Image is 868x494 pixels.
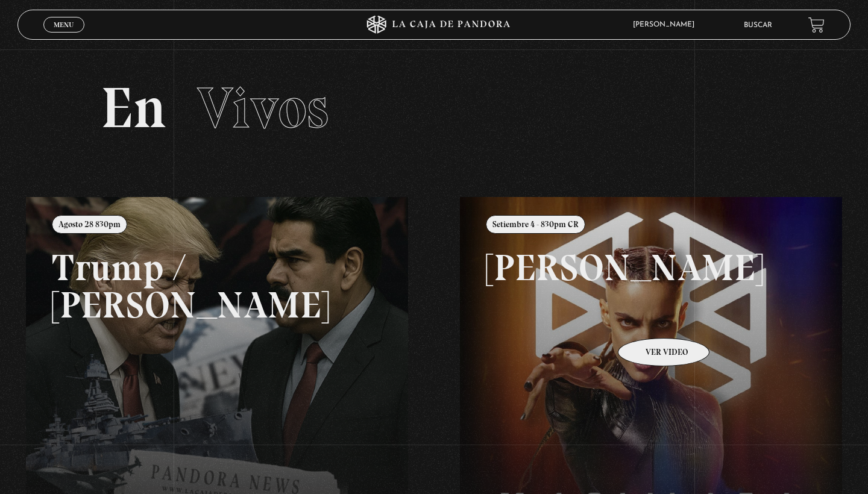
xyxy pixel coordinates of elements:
span: [PERSON_NAME] [627,21,706,28]
span: Cerrar [50,31,78,40]
span: Vivos [197,73,329,142]
h2: En [101,80,767,137]
a: View your shopping cart [808,17,825,33]
a: Buscar [744,22,772,29]
span: Menu [54,21,74,28]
